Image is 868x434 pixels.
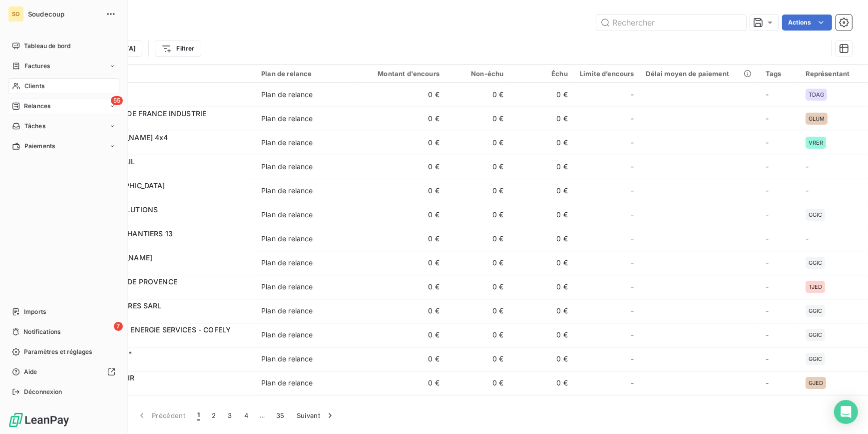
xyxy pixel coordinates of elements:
td: 0 € [445,227,509,251]
td: 0 € [509,395,573,419]
span: - [766,354,769,363]
td: 0 € [445,251,509,275]
div: Échu [515,70,567,78]
span: - [766,330,769,339]
span: 55 [111,96,123,105]
div: Plan de relance [261,234,313,244]
td: 0 € [509,323,573,347]
td: 0 € [360,179,445,203]
td: 0 € [360,131,445,155]
td: 0 € [445,179,509,203]
td: 0 € [445,107,509,131]
td: 0 € [360,395,445,419]
button: 1 [191,405,206,426]
button: 35 [270,405,291,426]
td: 0 € [445,131,509,155]
td: 0 € [360,323,445,347]
span: - [766,258,769,267]
div: SO [8,6,24,22]
td: 0 € [360,203,445,227]
span: Soudecoup [28,10,100,18]
span: GGIC [809,212,823,218]
div: Plan de relance [261,354,313,364]
td: 0 € [360,227,445,251]
span: 7 [114,322,123,331]
td: 0 € [445,299,509,323]
span: 4110002 [69,95,249,105]
td: 0 € [509,83,573,107]
span: - [631,114,634,124]
span: Déconnexion [24,387,62,396]
span: GJED [809,380,824,386]
div: Délai moyen de paiement [646,70,754,78]
td: 0 € [360,251,445,275]
span: Notifications [23,327,60,336]
div: Plan de relance [261,330,313,340]
span: Clients [24,82,44,91]
span: - [631,306,634,316]
span: Aide [24,367,37,376]
div: Plan de relance [261,258,313,268]
div: Open Intercom Messenger [834,400,858,424]
span: GGIC [809,332,823,338]
td: 0 € [509,371,573,395]
span: 55 [69,239,249,249]
span: - [806,162,809,171]
td: 0 € [360,155,445,179]
span: - [631,138,634,148]
span: … [254,407,270,423]
span: - [806,186,809,195]
span: 4110042 [69,311,249,321]
td: 0 € [360,347,445,371]
span: - [766,114,769,123]
input: Rechercher [596,15,746,31]
td: 0 € [445,323,509,347]
button: Filtrer [155,41,201,57]
span: - [631,258,634,268]
span: GGIC [809,260,823,266]
td: 0 € [445,155,509,179]
div: Plan de relance [261,90,313,100]
span: - [631,354,634,364]
td: 0 € [509,275,573,299]
td: 0 € [445,395,509,419]
td: 0 € [360,107,445,131]
span: Paramètres et réglages [24,347,92,356]
span: - [631,378,634,388]
span: - [766,234,769,243]
span: 38 [69,167,249,177]
td: 0 € [509,227,573,251]
span: GLUM [809,116,825,122]
span: 4110035 [69,263,249,273]
td: 0 € [360,299,445,323]
span: 0045 - GDF SUEZ ENERGIE SERVICES - COFELY [69,325,231,334]
div: Plan de relance [261,282,313,292]
span: 4110009 [69,143,249,153]
div: Plan de relance [261,186,313,196]
span: TDAG [809,92,825,98]
td: 0 € [509,299,573,323]
td: 0 € [509,107,573,131]
div: Plan de relance [261,162,313,172]
span: - [806,234,809,243]
button: Actions [782,15,832,31]
span: GGIC [809,308,823,314]
div: Non-échu [451,70,503,78]
td: 0 € [360,275,445,299]
span: 4110004 [69,119,249,129]
div: Limite d’encours [580,70,634,78]
td: 0 € [509,131,573,155]
span: - [766,378,769,387]
span: - [631,210,634,220]
div: Plan de relance [261,306,313,316]
td: 0 € [509,347,573,371]
td: 0 € [445,371,509,395]
span: - [766,210,769,219]
span: - [766,138,769,147]
td: 0 € [360,83,445,107]
div: Plan de relance [261,210,313,220]
span: - [766,186,769,195]
button: 2 [206,405,222,426]
td: 0 € [509,155,573,179]
div: Plan de relance [261,378,313,388]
